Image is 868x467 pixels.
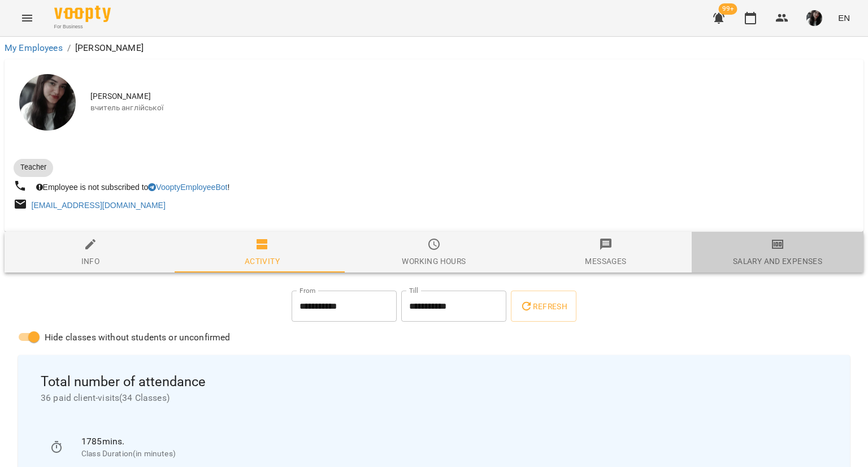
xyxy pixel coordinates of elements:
nav: breadcrumb [5,41,863,55]
span: For Business [54,23,111,31]
span: 99+ [719,3,737,15]
div: Activity [245,254,280,268]
span: Hide classes without students or unconfirmed [45,331,231,344]
span: EN [838,12,850,24]
div: Messages [585,254,626,268]
img: Voopty Logo [54,6,111,22]
div: Salary and Expenses [733,254,822,268]
div: Working hours [402,254,466,268]
a: [EMAIL_ADDRESS][DOMAIN_NAME] [32,201,166,210]
p: [PERSON_NAME] [75,41,144,55]
span: Teacher [14,162,53,172]
p: 1785 mins. [81,435,818,448]
a: VooptyEmployeeBot [148,183,227,192]
button: EN [834,7,854,28]
button: Menu [14,5,41,32]
a: My Employees [5,42,63,53]
button: Refresh [511,291,576,322]
span: Refresh [520,300,567,313]
li: / [67,41,71,55]
div: Info [81,254,100,268]
span: Total number of attendance [41,373,827,391]
img: Поліна Гончаренко [19,74,76,131]
p: Class Duration(in minutes) [81,448,818,460]
span: [PERSON_NAME] [90,91,854,102]
div: Employee is not subscribed to ! [34,179,232,195]
span: вчитель англійської [90,102,854,114]
span: 36 paid client-visits ( 34 Classes ) [41,391,827,405]
img: d9ea9a7fe13608e6f244c4400442cb9c.jpg [806,10,822,26]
